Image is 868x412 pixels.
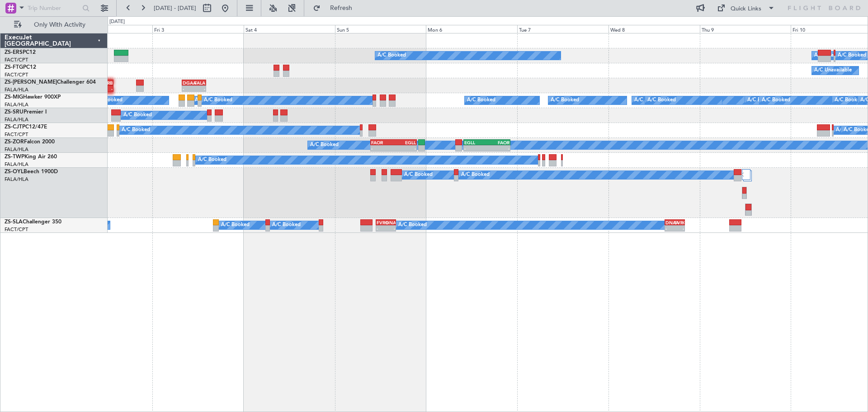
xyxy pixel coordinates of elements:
[5,57,28,63] a: FACT/CPT
[28,1,80,15] input: Trip Number
[5,124,22,130] span: ZS-CJT
[5,109,24,115] span: ZS-SRU
[5,139,55,145] a: ZS-ZORFalcon 2000
[24,22,95,28] span: Only With Activity
[836,123,864,137] div: A/C Booked
[244,25,335,33] div: Sat 4
[272,218,301,232] div: A/C Booked
[122,123,150,137] div: A/C Booked
[393,146,415,151] div: -
[154,4,196,12] span: [DATE] - [DATE]
[152,25,244,33] div: Fri 3
[5,80,57,85] span: ZS-[PERSON_NAME]
[487,146,509,151] div: -
[5,154,57,160] a: ZS-TWPKing Air 260
[198,153,226,167] div: A/C Booked
[5,80,96,85] a: ZS-[PERSON_NAME]Challenger 604
[5,169,58,175] a: ZS-OYLBeech 1900D
[377,226,386,231] div: -
[371,140,393,145] div: FAOR
[665,226,675,231] div: -
[5,101,28,108] a: FALA/HLA
[5,161,28,168] a: FALA/HLA
[461,168,490,182] div: A/C Booked
[5,95,61,100] a: ZS-MIGHawker 900XP
[377,220,386,225] div: FVRG
[5,65,36,70] a: ZS-FTGPC12
[221,218,250,232] div: A/C Booked
[404,168,433,182] div: A/C Booked
[665,220,675,225] div: DNAA
[5,95,23,100] span: ZS-MIG
[838,49,866,62] div: A/C Booked
[814,64,852,77] div: A/C Unavailable
[814,49,852,62] div: A/C Unavailable
[10,18,98,32] button: Only With Activity
[123,109,152,122] div: A/C Booked
[195,94,223,107] div: A/C Booked
[335,25,426,33] div: Sun 5
[204,94,232,107] div: A/C Booked
[194,86,205,91] div: -
[322,5,360,11] span: Refresh
[398,218,427,232] div: A/C Booked
[94,94,123,107] div: A/C Booked
[700,25,791,33] div: Thu 9
[183,86,194,91] div: -
[762,94,790,107] div: A/C Booked
[5,124,47,130] a: ZS-CJTPC12/47E
[738,171,745,179] img: gray-close.svg
[5,176,28,183] a: FALA/HLA
[747,94,776,107] div: A/C Booked
[464,146,487,151] div: -
[377,49,406,62] div: A/C Booked
[5,146,28,153] a: FALA/HLA
[5,219,61,225] a: ZS-SLAChallenger 350
[386,220,395,225] div: DNAA
[5,71,28,78] a: FACT/CPT
[194,80,205,85] div: FALA
[5,50,23,55] span: ZS-ERS
[487,140,509,145] div: FAOR
[309,1,363,15] button: Refresh
[5,86,28,93] a: FALA/HLA
[675,220,684,225] div: FVRG
[386,226,395,231] div: -
[467,94,495,107] div: A/C Booked
[5,50,36,55] a: ZS-ERSPC12
[5,109,47,115] a: ZS-SRUPremier I
[675,226,684,231] div: -
[310,138,339,152] div: A/C Booked
[609,25,700,33] div: Wed 8
[426,25,517,33] div: Mon 6
[5,154,24,160] span: ZS-TWP
[5,131,28,138] a: FACT/CPT
[517,25,609,33] div: Tue 7
[5,116,28,123] a: FALA/HLA
[109,18,125,26] div: [DATE]
[647,94,676,107] div: A/C Booked
[371,146,393,151] div: -
[551,94,579,107] div: A/C Booked
[5,219,23,225] span: ZS-SLA
[183,80,194,85] div: DGAA
[5,169,24,175] span: ZS-OYL
[393,140,415,145] div: EGLL
[5,65,23,70] span: ZS-FTG
[464,140,487,145] div: EGLL
[5,226,28,233] a: FACT/CPT
[731,5,761,14] div: Quick Links
[712,1,779,15] button: Quick Links
[835,94,863,107] div: A/C Booked
[634,94,663,107] div: A/C Booked
[5,139,24,145] span: ZS-ZOR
